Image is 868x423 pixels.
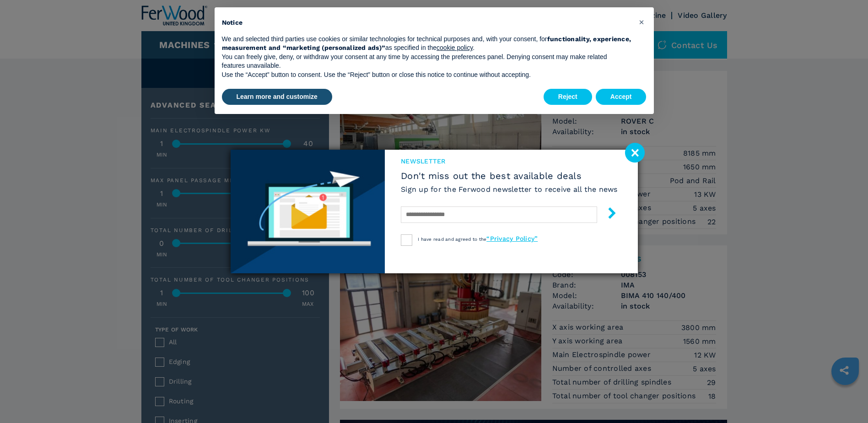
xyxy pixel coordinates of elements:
button: Learn more and customize [222,89,332,105]
h2: Notice [222,18,632,27]
button: submit-button [597,204,618,225]
span: newsletter [401,157,618,166]
span: × [639,16,644,27]
span: Don't miss out the best available deals [401,170,618,181]
button: Close this notice [635,15,649,29]
button: Accept [596,89,647,105]
span: I have read and agreed to the [418,237,538,242]
p: You can freely give, deny, or withdraw your consent at any time by accessing the preferences pane... [222,53,632,70]
strong: functionality, experience, measurement and “marketing (personalized ads)” [222,35,631,52]
p: Use the “Accept” button to consent. Use the “Reject” button or close this notice to continue with... [222,70,632,80]
h6: Sign up for the Ferwood newsletter to receive all the news [401,184,618,195]
a: “Privacy Policy” [486,235,538,242]
img: Newsletter image [231,150,385,273]
a: cookie policy [437,44,473,51]
button: Reject [544,89,592,105]
p: We and selected third parties use cookies or similar technologies for technical purposes and, wit... [222,35,632,53]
